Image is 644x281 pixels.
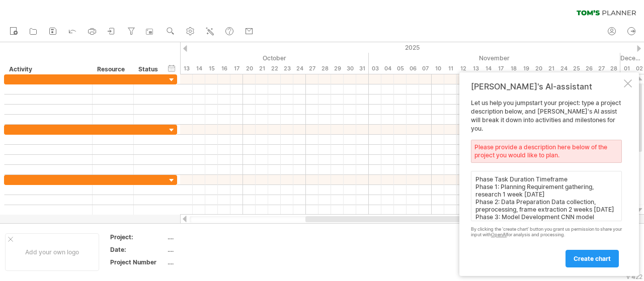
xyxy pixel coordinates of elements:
div: Friday, 14 November 2025 [482,63,495,74]
div: Wednesday, 15 October 2025 [205,63,218,74]
div: Monday, 1 December 2025 [620,63,633,74]
div: Activity [9,64,87,74]
div: Tuesday, 21 October 2025 [256,63,268,74]
div: Please provide a description here below of the project you would like to plan. [471,140,622,163]
a: OpenAI [491,232,507,237]
div: Tuesday, 14 October 2025 [193,63,205,74]
div: Thursday, 23 October 2025 [281,63,293,74]
div: Monday, 20 October 2025 [243,63,256,74]
div: .... [168,233,252,241]
div: November 2025 [369,53,620,63]
div: Thursday, 20 November 2025 [532,63,545,74]
div: Friday, 17 October 2025 [230,63,243,74]
div: Thursday, 6 November 2025 [407,63,419,74]
div: Resource [97,64,128,74]
div: Monday, 13 October 2025 [180,63,193,74]
div: Friday, 21 November 2025 [545,63,557,74]
div: Monday, 10 November 2025 [432,63,444,74]
div: Wednesday, 26 November 2025 [583,63,595,74]
div: Tuesday, 11 November 2025 [444,63,457,74]
div: Monday, 17 November 2025 [495,63,507,74]
div: By clicking the 'create chart' button you grant us permission to share your input with for analys... [471,227,622,238]
div: Wednesday, 22 October 2025 [268,63,281,74]
div: Thursday, 30 October 2025 [344,63,356,74]
div: v 422 [626,273,642,280]
div: Project: [110,233,166,241]
div: Wednesday, 19 November 2025 [520,63,532,74]
div: Wednesday, 29 October 2025 [331,63,344,74]
div: Project Number [110,258,166,266]
div: Thursday, 16 October 2025 [218,63,230,74]
div: Tuesday, 4 November 2025 [381,63,394,74]
div: Wednesday, 5 November 2025 [394,63,407,74]
div: [PERSON_NAME]'s AI-assistant [471,81,622,91]
div: Thursday, 13 November 2025 [469,63,482,74]
div: Friday, 24 October 2025 [293,63,306,74]
div: Monday, 24 November 2025 [557,63,570,74]
div: Thursday, 27 November 2025 [595,63,608,74]
div: Status [138,64,160,74]
div: .... [168,245,252,254]
div: Let us help you jumpstart your project: type a project description below, and [PERSON_NAME]'s AI ... [471,99,622,267]
div: .... [168,258,252,266]
span: create chart [574,255,611,262]
a: create chart [566,250,619,267]
div: Tuesday, 18 November 2025 [507,63,520,74]
div: Friday, 7 November 2025 [419,63,432,74]
div: Friday, 28 November 2025 [608,63,620,74]
div: Wednesday, 12 November 2025 [457,63,469,74]
div: Add your own logo [5,233,99,271]
div: Tuesday, 25 November 2025 [570,63,583,74]
div: Friday, 31 October 2025 [356,63,369,74]
div: Date: [110,245,166,254]
div: October 2025 [79,53,369,63]
div: Monday, 27 October 2025 [306,63,318,74]
div: Tuesday, 28 October 2025 [318,63,331,74]
div: Monday, 3 November 2025 [369,63,381,74]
